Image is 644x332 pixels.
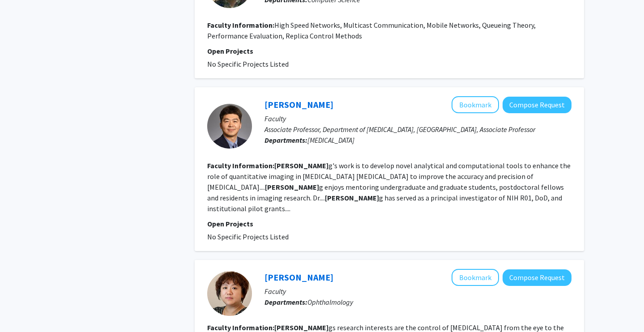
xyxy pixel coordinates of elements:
p: Faculty [264,113,571,124]
button: Compose Request to Xiaofeng Yang [503,97,571,113]
b: Faculty Information: [207,323,274,332]
a: [PERSON_NAME] [264,272,333,283]
p: Associate Professor, Department of [MEDICAL_DATA], [GEOGRAPHIC_DATA], Associate Professor [264,124,571,135]
b: Departments: [264,136,307,145]
b: Faculty Information: [207,161,274,170]
b: [PERSON_NAME] [274,323,328,332]
b: [PERSON_NAME] [325,193,379,202]
button: Compose Request to Hua Yang [503,269,571,286]
p: Open Projects [207,218,571,229]
button: Add Hua Yang to Bookmarks [452,269,499,286]
p: Open Projects [207,46,571,56]
span: Ophthalmology [307,298,353,306]
b: Departments: [264,298,307,306]
iframe: Chat [7,292,38,325]
span: No Specific Projects Listed [207,60,289,68]
fg-read-more: g's work is to develop novel analytical and computational tools to enhance the role of quantitati... [207,161,571,213]
b: Faculty Information: [207,21,274,30]
p: Faculty [264,286,571,297]
span: No Specific Projects Listed [207,232,289,241]
a: [PERSON_NAME] [264,99,333,110]
b: [PERSON_NAME] [274,161,328,170]
b: [PERSON_NAME] [265,183,319,192]
span: [MEDICAL_DATA] [307,136,354,145]
fg-read-more: High Speed Networks, Multicast Communication, Mobile Networks, Queueing Theory, Performance Evalu... [207,21,536,40]
button: Add Xiaofeng Yang to Bookmarks [452,96,499,113]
